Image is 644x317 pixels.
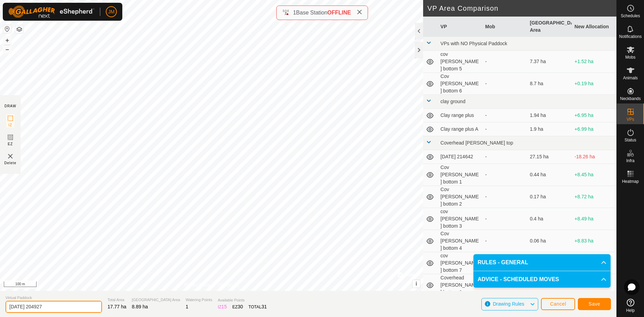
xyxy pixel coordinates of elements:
td: 1.9 ha [527,122,572,136]
td: +8.88 ha [572,252,616,274]
p-accordion-header: RULES - GENERAL [473,254,611,271]
td: cov [PERSON_NAME] bottom 3 [438,208,482,230]
span: RULES - GENERAL [478,258,528,267]
td: Coverhead [PERSON_NAME] bottom 0 [438,274,482,296]
div: - [485,126,524,133]
th: [GEOGRAPHIC_DATA] Area [527,17,572,37]
p-accordion-header: ADVICE - SCHEDULED MOVES [473,271,611,288]
td: 0.4 ha [527,208,572,230]
button: Map Layers [15,25,23,33]
div: IZ [218,303,227,310]
button: Reset Map [3,25,11,33]
td: Clay range plus A [438,122,482,136]
td: +6.95 ha [572,109,616,122]
span: Virtual Paddock [6,295,102,301]
td: +8.72 ha [572,186,616,208]
div: - [485,153,524,160]
td: 8.7 ha [527,73,572,95]
th: New Allocation [572,17,616,37]
span: OFFLINE [327,10,351,16]
th: Mob [482,17,527,37]
span: Schedules [621,14,640,18]
div: - [485,237,524,245]
td: Cov [PERSON_NAME] bottom 4 [438,230,482,252]
span: Neckbands [620,97,641,101]
td: Cov [PERSON_NAME] bottom 6 [438,73,482,95]
button: Cancel [541,298,575,310]
span: VPs [626,117,634,121]
div: - [485,215,524,222]
td: -18.26 ha [572,150,616,164]
div: - [485,193,524,200]
span: Mobs [625,55,635,59]
td: Cov [PERSON_NAME] bottom 2 [438,186,482,208]
td: +6.99 ha [572,122,616,136]
a: Contact Us [218,282,239,288]
div: - [485,58,524,65]
span: ADVICE - SCHEDULED MOVES [478,275,559,284]
span: Animals [623,76,638,80]
span: Coverhead [PERSON_NAME] top [440,140,513,146]
img: VP [6,152,14,160]
td: 0.01 ha [527,252,572,274]
span: Delete [4,160,17,166]
span: Available Points [218,297,267,303]
span: Save [589,301,600,307]
span: Base Station [296,10,327,16]
button: Save [578,298,611,310]
td: 0.17 ha [527,186,572,208]
div: TOTAL [248,303,267,310]
span: JM [108,8,115,16]
span: 15 [222,304,227,309]
td: +0.19 ha [572,73,616,95]
span: Infra [626,159,634,163]
td: Cov [PERSON_NAME] bottom 1 [438,164,482,186]
span: 30 [238,304,243,309]
span: Drawing Rules [493,301,524,307]
td: cov [PERSON_NAME] bottom 5 [438,51,482,73]
span: Notifications [619,34,642,39]
td: [DATE] 214642 [438,150,482,164]
span: 17.77 ha [108,304,126,309]
td: 27.15 ha [527,150,572,164]
a: Privacy Policy [184,282,210,288]
span: Total Area [108,297,126,303]
div: DRAW [4,103,16,109]
span: Status [624,138,636,142]
span: IZ [9,122,12,128]
span: Heatmap [622,179,639,184]
span: Help [626,308,635,313]
th: VP [438,17,482,37]
td: 1.94 ha [527,109,572,122]
button: + [3,36,11,44]
span: Cancel [550,301,566,307]
span: 8.89 ha [132,304,148,309]
img: Gallagher Logo [8,6,94,18]
span: i [416,281,417,287]
div: - [485,171,524,178]
span: 1 [186,304,188,309]
span: EZ [8,141,13,147]
h2: VP Area Comparison [427,4,616,12]
td: cov [PERSON_NAME] bottom 7 [438,252,482,274]
td: 0.44 ha [527,164,572,186]
td: +8.45 ha [572,164,616,186]
td: +8.49 ha [572,208,616,230]
td: 0.06 ha [527,230,572,252]
button: – [3,45,11,53]
div: EZ [232,303,243,310]
div: - [485,112,524,119]
button: i [412,280,420,288]
span: 1 [293,10,296,16]
td: Clay range plus [438,109,482,122]
span: Watering Points [186,297,212,303]
td: 7.37 ha [527,51,572,73]
span: clay ground [440,99,465,104]
span: [GEOGRAPHIC_DATA] Area [132,297,180,303]
div: - [485,80,524,87]
span: VPs with NO Physical Paddock [440,41,507,46]
a: Help [617,296,644,315]
td: +1.52 ha [572,51,616,73]
span: 31 [262,304,267,309]
td: +8.83 ha [572,230,616,252]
